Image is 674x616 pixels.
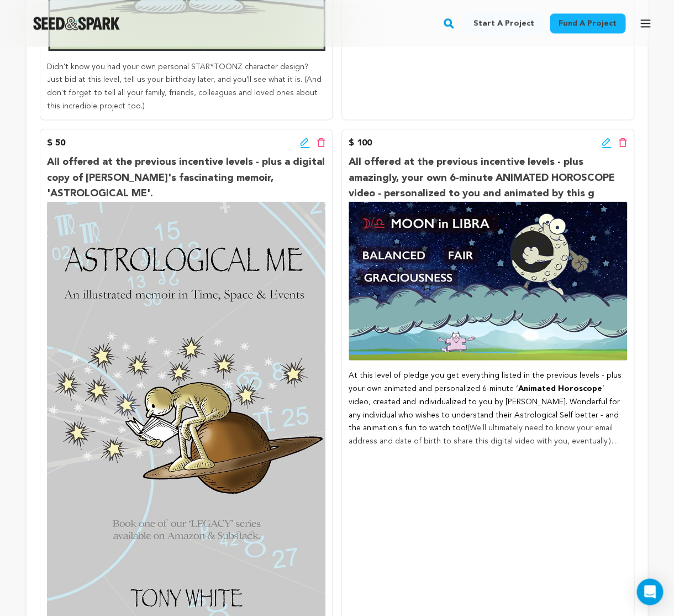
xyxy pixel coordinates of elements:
[349,154,627,201] p: All offered at the previous incentive levels - plus amazingly, your own 6-minute ANIMATED HOROSCO...
[33,17,120,30] a: Seed&Spark Homepage
[465,13,543,33] a: Start a project
[33,17,120,30] img: Seed&Spark Logo Dark Mode
[636,578,663,605] div: Open Intercom Messenger
[349,369,627,448] p: (We'll ultimately need to know your email address and date of birth to share this digital video w...
[518,384,602,392] strong: Animated Horoscope
[47,60,325,113] p: Didn't know you had your own personal STAR*TOONZ character design? Just bid at this level, tell u...
[349,371,622,392] span: At this level of pledge you get everything listed in the previous levels - plus your own animated...
[349,201,627,360] img: incentive
[349,136,372,149] p: $ 100
[47,136,65,149] p: $ 50
[47,154,325,201] p: All offered at the previous incentive levels - plus a digital copy of [PERSON_NAME]'s fascinating...
[550,13,625,33] a: Fund a project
